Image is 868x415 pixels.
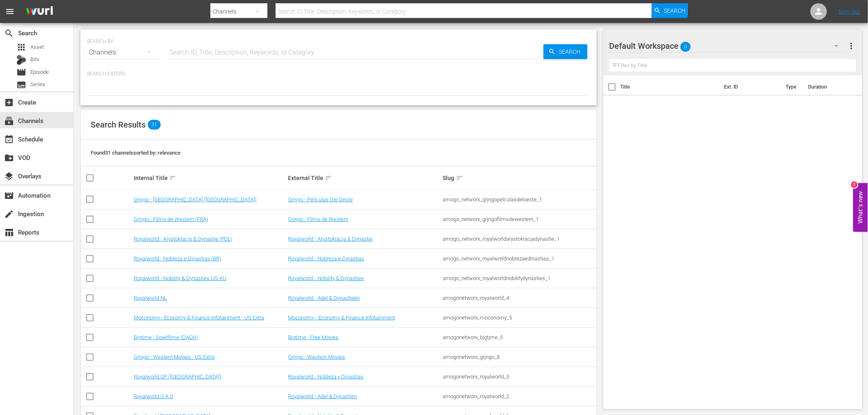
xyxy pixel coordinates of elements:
a: Grjngo - Films de Western [288,216,349,222]
span: Reports [4,228,14,237]
th: Title [621,75,720,98]
span: Episode [30,68,49,76]
a: Grjngo - Películas Del Oeste [288,196,353,203]
div: amogonetworx_bjgtjme_5 [443,334,595,340]
span: Search [4,28,14,38]
span: sort [169,174,176,182]
div: Default Workspace [610,34,847,57]
button: Open Feedback Widget [853,183,868,232]
a: Royalworld - Nobility & Dynasties US-AU [134,275,226,281]
span: more_vert [846,41,856,51]
a: Moconomy - Economy & Finance Infotainment [288,315,395,321]
img: ans4CAIJ8jUAAAAAAAAAAAAAAAAAAAAAAAAgQb4GAAAAAAAAAAAAAAAAAAAAAAAAJMjXAAAAAAAAAAAAAAAAAAAAAAAAgAT5G... [20,2,59,21]
th: Duration [803,75,852,98]
a: Grjngo - Films de Western (FRA) [134,216,208,222]
span: Series [16,80,26,90]
span: Channels [4,116,14,126]
span: 31 [148,120,161,130]
div: amogo_networx_royalworldarystokracjadynastie_1 [443,236,595,242]
span: menu [5,7,15,16]
span: Found 31 channels sorted by: relevance [91,150,180,156]
span: Search Results [91,120,146,130]
span: Overlays [4,171,14,181]
span: Series [30,80,45,89]
button: Search [544,44,587,59]
span: 0 [681,38,691,55]
a: Bigtime - Free Movies [288,334,339,340]
a: Royalworld - Nobreza e Dinastias (BR) [134,255,221,262]
a: Royalworld - Nobleza y Dinastias [288,374,364,380]
span: VOD [4,153,14,163]
div: amogonetworx_moconomy_5 [443,315,595,321]
a: Royalworld - Adel & Dynastien [288,393,357,399]
span: Search [664,3,685,18]
a: Grjngo - [GEOGRAPHIC_DATA] ([GEOGRAPHIC_DATA]) [134,196,257,203]
span: Search [556,44,587,59]
a: Royalworld - Nobility & Dynasties [288,275,364,281]
a: Moconomy - Economy & Finance Infotainment - US Extra [134,315,265,321]
button: more_vert [846,36,856,56]
div: Internal Title [134,173,286,183]
div: 2 [851,182,858,188]
a: Royalworld SP ([GEOGRAPHIC_DATA]) [134,374,221,380]
div: Channels [87,41,159,64]
a: Royalworld - Nobreza e Dinastias [288,255,365,262]
div: External Title [288,173,441,183]
span: Create [4,98,14,107]
th: Type [781,75,803,98]
div: amogonetworx_royalworld_2 [443,393,595,399]
a: Royalworld NL [134,295,167,301]
span: sort [325,174,332,182]
span: Ingestion [4,209,14,219]
a: Grjngo - Western Movies [288,354,345,360]
div: amogonetworx_royalworld_3 [443,374,595,380]
span: Episode [16,67,26,77]
span: sort [456,174,463,182]
div: Bits [16,55,26,65]
a: Grjngo - Western Movies - US Extra [134,354,215,360]
span: Asset [30,43,44,51]
a: Royalworld - Adel & Dynastieën [288,295,360,301]
span: Asset [16,42,26,52]
div: Slug [443,173,595,183]
a: Royalworld G,A,S [134,393,173,399]
div: amogo_networx_grjngopelculasdeloeste_1 [443,196,595,203]
p: Search Filters: [87,71,590,78]
div: amogo_networx_royalworldnobrezaedinastias_1 [443,255,595,262]
a: Royalworld - Arystokracja & Dynastie (POL) [134,236,233,242]
div: amogonetworx_grjngo_8 [443,354,595,360]
a: Royalworld - Arystokracja & Dynastie [288,236,373,242]
a: Bigtime - Spielfilme (DACH) [134,334,198,340]
a: Sign Out [839,8,860,15]
div: amogo_networx_royalworldnobilitydynasties_1 [443,275,595,281]
th: Ext. ID [719,75,781,98]
span: Automation [4,191,14,201]
span: Bits [30,55,39,64]
div: amogonetworx_royalworld_4 [443,295,595,301]
span: Schedule [4,135,14,144]
div: amogo_networx_grjngofilmsdewestern_1 [443,216,595,222]
button: Search [652,3,688,18]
